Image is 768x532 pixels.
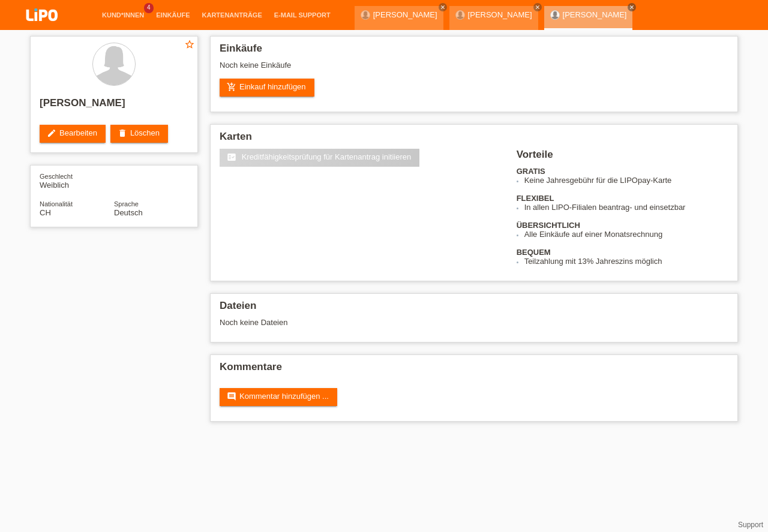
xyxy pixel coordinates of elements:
a: star_border [184,39,195,52]
a: [PERSON_NAME] [563,10,627,19]
li: Keine Jahresgebühr für die LIPOpay-Karte [524,176,728,185]
h2: Dateien [220,300,728,318]
span: Sprache [114,200,139,208]
h2: Karten [220,131,728,149]
a: editBearbeiten [40,125,106,143]
span: Nationalität [40,200,73,208]
i: fact_check [227,152,236,162]
h2: Einkäufe [220,43,728,61]
i: add_shopping_cart [227,82,236,92]
i: comment [227,392,236,401]
a: fact_check Kreditfähigkeitsprüfung für Kartenantrag initiieren [220,149,419,167]
span: Schweiz [40,208,51,217]
a: [PERSON_NAME] [468,10,532,19]
h2: Vorteile [517,149,728,167]
div: Noch keine Dateien [220,318,586,327]
b: BEQUEM [517,248,551,257]
i: close [629,4,635,10]
span: 4 [144,3,154,13]
div: Weiblich [40,172,114,190]
i: delete [118,128,127,138]
a: E-Mail Support [268,11,337,19]
a: close [628,3,636,11]
span: Kreditfähigkeitsprüfung für Kartenantrag initiieren [242,152,412,161]
a: LIPO pay [12,25,72,34]
span: Deutsch [114,208,143,217]
a: deleteLöschen [110,125,168,143]
b: GRATIS [517,167,545,176]
a: add_shopping_cartEinkauf hinzufügen [220,79,314,97]
span: Geschlecht [40,173,73,180]
li: In allen LIPO-Filialen beantrag- und einsetzbar [524,203,728,212]
a: commentKommentar hinzufügen ... [220,388,337,406]
h2: Kommentare [220,361,728,379]
i: star_border [184,39,195,50]
b: FLEXIBEL [517,194,554,203]
a: Kartenanträge [196,11,268,19]
b: ÜBERSICHTLICH [517,221,580,230]
a: close [439,3,447,11]
i: close [440,4,446,10]
i: edit [47,128,56,138]
li: Teilzahlung mit 13% Jahreszins möglich [524,257,728,266]
a: close [533,3,542,11]
div: Noch keine Einkäufe [220,61,728,79]
i: close [535,4,541,10]
a: [PERSON_NAME] [373,10,437,19]
a: Support [738,521,763,529]
li: Alle Einkäufe auf einer Monatsrechnung [524,230,728,239]
a: Kund*innen [96,11,150,19]
a: Einkäufe [150,11,196,19]
h2: [PERSON_NAME] [40,97,188,115]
